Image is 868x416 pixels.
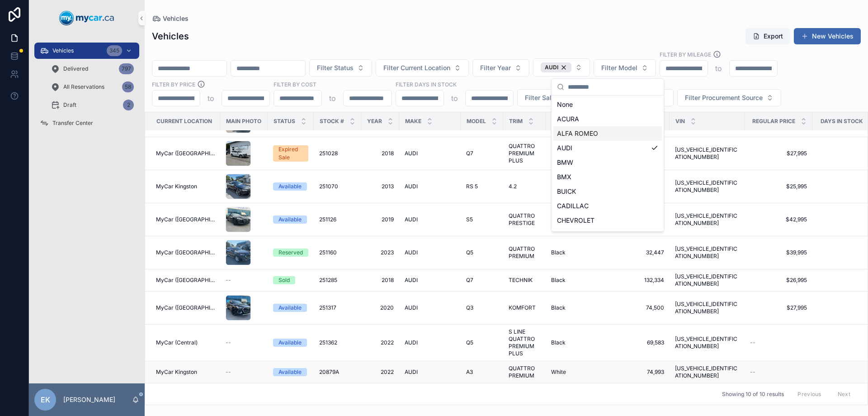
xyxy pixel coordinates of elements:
a: Black [551,339,610,346]
span: Stock # [320,118,344,125]
a: MyCar Kingston [156,183,215,190]
a: Transfer Center [34,115,139,131]
p: [PERSON_NAME] [63,395,115,404]
span: Q7 [466,277,473,284]
span: All Reservations [63,83,104,91]
span: 2023 [367,249,394,256]
a: KOMFORT [509,304,540,311]
span: Status [274,118,295,125]
span: Year [367,118,382,125]
span: BUICK [557,187,576,196]
a: RS 5 [466,183,498,190]
span: Vehicles [163,14,189,23]
p: to [208,93,214,104]
a: 132,334 [621,277,664,284]
button: Select Button [472,59,529,77]
div: 58 [122,81,134,92]
span: Draft [63,101,76,109]
span: Model [467,118,486,125]
span: Q3 [466,304,473,311]
a: [US_VEHICLE_IDENTIFICATION_NUMBER] [675,273,739,287]
span: 251317 [319,304,336,311]
span: Black [551,277,566,284]
span: EK [41,394,50,405]
div: 797 [119,63,134,74]
h1: Vehicles [152,30,189,43]
span: AUDI [405,150,418,157]
span: 2018 [367,277,394,284]
span: Main Photo [226,118,261,125]
div: 345 [107,45,122,56]
a: $39,995 [750,249,807,256]
a: [US_VEHICLE_IDENTIFICATION_NUMBER] [675,245,739,260]
span: Delivered [63,65,88,72]
span: AUDI [405,216,418,223]
label: Filter By Mileage [660,50,711,58]
a: All Reservations58 [45,79,139,95]
a: 2022 [367,339,394,346]
span: Vehicles [52,47,74,54]
a: MyCar ([GEOGRAPHIC_DATA]) [156,304,215,311]
a: -- [750,368,807,376]
a: 2019 [367,216,394,223]
a: Available [273,304,308,312]
span: Filter Sales Type [525,93,576,102]
button: New Vehicles [794,28,861,44]
span: 251285 [319,277,337,284]
a: S5 [466,216,498,223]
a: 251285 [319,277,356,284]
span: BMX [557,172,571,182]
button: Unselect 10 [541,62,571,72]
span: 74,500 [621,304,664,311]
span: 251160 [319,249,337,256]
span: Trim [509,118,523,125]
a: White [551,368,610,376]
span: MyCar ([GEOGRAPHIC_DATA]) [156,277,215,284]
span: Filter Year [480,63,511,72]
a: AUDI [405,304,455,311]
span: ALFA ROMEO [557,129,598,138]
span: Q7 [466,150,473,157]
a: 2022 [367,368,394,376]
a: Q5 [466,339,498,346]
a: AUDI [405,339,455,346]
a: 251028 [319,150,356,157]
span: AUDI [545,64,558,71]
span: $27,995 [750,304,807,311]
span: Filter Model [601,63,637,72]
span: Q5 [466,339,473,346]
a: MyCar ([GEOGRAPHIC_DATA]) [156,216,215,223]
a: AUDI [405,216,455,223]
a: QUATTRO PREMIUM [509,245,540,260]
span: 251028 [319,150,338,157]
a: $26,995 [750,277,807,284]
a: Draft2 [45,97,139,113]
a: QUATTRO PREMIUM [509,365,540,379]
span: QUATTRO PRESTIGE [509,212,540,227]
span: Filter Procurement Source [685,93,763,102]
a: MyCar ([GEOGRAPHIC_DATA]) [156,249,215,256]
span: -- [226,339,231,346]
a: A3 [466,368,498,376]
span: AUDI [405,304,418,311]
div: 2 [123,100,134,110]
div: Expired Sale [278,145,303,162]
a: [US_VEHICLE_IDENTIFICATION_NUMBER] [675,212,739,227]
span: KOMFORT [509,304,536,311]
span: -- [226,368,231,376]
span: -- [750,368,755,376]
span: 4.2 [509,183,517,190]
a: $25,995 [750,183,807,190]
span: 32,447 [621,249,664,256]
a: MyCar (Central) [156,339,215,346]
a: 251160 [319,249,356,256]
a: Reserved [273,249,308,257]
span: -- [226,277,231,284]
div: scrollable content [29,36,145,143]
